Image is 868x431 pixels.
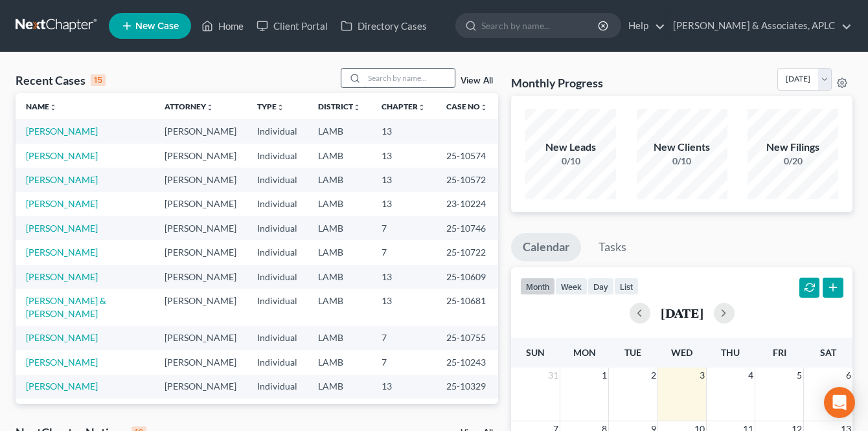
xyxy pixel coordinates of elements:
[436,350,498,374] td: 25-10243
[154,326,247,350] td: [PERSON_NAME]
[247,326,308,350] td: Individual
[667,14,852,38] a: [PERSON_NAME] & Associates, APLC
[698,368,706,383] span: 3
[154,265,247,289] td: [PERSON_NAME]
[334,14,433,38] a: Directory Cases
[371,144,436,168] td: 13
[49,104,57,111] i: unfold_more
[624,347,641,358] span: Tue
[247,144,308,168] td: Individual
[436,168,498,192] td: 25-10572
[588,278,614,295] button: day
[371,240,436,264] td: 7
[206,104,214,111] i: unfold_more
[308,144,371,168] td: LAMB
[461,76,493,85] a: View All
[371,216,436,240] td: 7
[436,326,498,350] td: 25-10755
[436,216,498,240] td: 25-10746
[721,347,740,358] span: Thu
[436,399,498,423] td: 25-10586
[371,326,436,350] td: 7
[154,119,247,143] td: [PERSON_NAME]
[308,216,371,240] td: LAMB
[154,192,247,216] td: [PERSON_NAME]
[436,289,498,326] td: 25-10681
[773,347,786,358] span: Fri
[587,233,638,261] a: Tasks
[26,357,98,368] a: [PERSON_NAME]
[525,140,616,155] div: New Leads
[371,265,436,289] td: 13
[526,347,545,358] span: Sun
[650,368,657,383] span: 2
[257,102,284,111] a: Typeunfold_more
[371,375,436,399] td: 13
[371,399,436,423] td: 13
[154,350,247,374] td: [PERSON_NAME]
[308,375,371,399] td: LAMB
[247,240,308,264] td: Individual
[308,119,371,143] td: LAMB
[371,168,436,192] td: 13
[308,350,371,374] td: LAMB
[371,289,436,326] td: 13
[511,233,581,261] a: Calendar
[165,102,214,111] a: Attorneyunfold_more
[247,168,308,192] td: Individual
[418,104,426,111] i: unfold_more
[614,278,639,295] button: list
[154,168,247,192] td: [PERSON_NAME]
[154,144,247,168] td: [PERSON_NAME]
[26,126,98,137] a: [PERSON_NAME]
[247,216,308,240] td: Individual
[748,155,838,168] div: 0/20
[353,104,361,111] i: unfold_more
[671,347,692,358] span: Wed
[525,155,616,168] div: 0/10
[247,375,308,399] td: Individual
[26,102,57,111] a: Nameunfold_more
[247,192,308,216] td: Individual
[250,14,334,38] a: Client Portal
[364,69,455,87] input: Search by name...
[195,14,250,38] a: Home
[436,265,498,289] td: 25-10609
[747,368,755,383] span: 4
[16,72,106,88] div: Recent Cases
[622,14,665,38] a: Help
[436,240,498,264] td: 25-10722
[247,350,308,374] td: Individual
[371,192,436,216] td: 13
[154,375,247,399] td: [PERSON_NAME]
[573,347,596,358] span: Mon
[371,119,436,143] td: 13
[277,104,284,111] i: unfold_more
[26,174,98,185] a: [PERSON_NAME]
[318,102,361,111] a: Districtunfold_more
[247,289,308,326] td: Individual
[154,240,247,264] td: [PERSON_NAME]
[26,332,98,343] a: [PERSON_NAME]
[436,192,498,216] td: 23-10224
[436,375,498,399] td: 25-10329
[247,265,308,289] td: Individual
[308,289,371,326] td: LAMB
[555,278,588,295] button: week
[436,144,498,168] td: 25-10574
[637,155,727,168] div: 0/10
[26,295,106,319] a: [PERSON_NAME] & [PERSON_NAME]
[26,223,98,234] a: [PERSON_NAME]
[26,247,98,258] a: [PERSON_NAME]
[154,289,247,326] td: [PERSON_NAME]
[547,368,560,383] span: 31
[481,14,600,38] input: Search by name...
[135,21,179,31] span: New Case
[845,368,852,383] span: 6
[308,192,371,216] td: LAMB
[308,168,371,192] td: LAMB
[247,119,308,143] td: Individual
[91,74,106,86] div: 15
[26,198,98,209] a: [PERSON_NAME]
[480,104,488,111] i: unfold_more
